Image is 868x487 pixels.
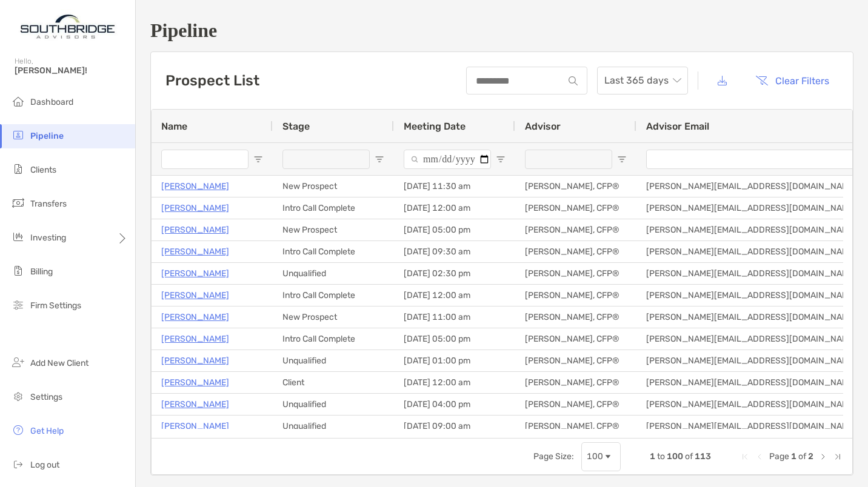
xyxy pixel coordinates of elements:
[273,241,394,262] div: Intro Call Complete
[740,452,750,462] div: First Page
[30,267,53,277] span: Billing
[791,451,796,462] span: 1
[11,196,25,210] img: transfers icon
[150,19,853,42] h1: Pipeline
[375,154,384,164] button: Open Filter Menu
[515,306,636,328] div: [PERSON_NAME], CFP®
[161,419,229,434] a: [PERSON_NAME]
[515,219,636,240] div: [PERSON_NAME], CFP®
[515,328,636,350] div: [PERSON_NAME], CFP®
[30,392,62,402] span: Settings
[533,451,574,462] div: Page Size:
[161,310,229,325] a: [PERSON_NAME]
[394,394,515,415] div: [DATE] 04:00 pm
[394,197,515,219] div: [DATE] 12:00 am
[569,76,578,85] img: input icon
[161,222,229,237] a: [PERSON_NAME]
[833,452,843,462] div: Last Page
[15,65,128,76] span: [PERSON_NAME]!
[161,244,229,259] a: [PERSON_NAME]
[515,241,636,262] div: [PERSON_NAME], CFP®
[496,154,506,164] button: Open Filter Menu
[755,452,764,462] div: Previous Page
[273,328,394,350] div: Intro Call Complete
[253,154,263,164] button: Open Filter Menu
[515,416,636,437] div: [PERSON_NAME], CFP®
[604,67,681,94] span: Last 365 days
[667,451,683,462] span: 100
[657,451,665,462] span: to
[394,306,515,328] div: [DATE] 11:00 am
[394,285,515,306] div: [DATE] 12:00 am
[273,219,394,240] div: New Prospect
[161,121,187,132] span: Name
[808,451,813,462] span: 2
[404,150,491,169] input: Meeting Date Filter Input
[11,162,25,176] img: clients icon
[685,451,693,462] span: of
[161,179,229,194] a: [PERSON_NAME]
[769,451,789,462] span: Page
[581,442,621,471] div: Page Size
[798,451,806,462] span: of
[11,389,25,403] img: settings icon
[11,423,25,437] img: get-help icon
[404,121,466,132] span: Meeting Date
[165,72,259,89] h3: Prospect List
[30,131,64,141] span: Pipeline
[394,176,515,197] div: [DATE] 11:30 am
[30,426,64,436] span: Get Help
[161,288,229,303] a: [PERSON_NAME]
[11,230,25,244] img: investing icon
[273,263,394,284] div: Unqualified
[11,457,25,471] img: logout icon
[394,328,515,350] div: [DATE] 05:00 pm
[161,331,229,346] a: [PERSON_NAME]
[525,121,561,132] span: Advisor
[11,94,25,108] img: dashboard icon
[11,128,25,142] img: pipeline icon
[515,263,636,284] div: [PERSON_NAME], CFP®
[515,285,636,306] div: [PERSON_NAME], CFP®
[30,300,81,311] span: Firm Settings
[11,263,25,278] img: billing icon
[515,350,636,371] div: [PERSON_NAME], CFP®
[11,355,25,369] img: add_new_client icon
[161,200,229,216] a: [PERSON_NAME]
[161,266,229,281] a: [PERSON_NAME]
[394,350,515,371] div: [DATE] 01:00 pm
[650,451,655,462] span: 1
[273,197,394,219] div: Intro Call Complete
[273,285,394,306] div: Intro Call Complete
[161,375,229,390] p: [PERSON_NAME]
[30,199,67,209] span: Transfers
[161,150,249,169] input: Name Filter Input
[646,121,709,132] span: Advisor Email
[617,154,627,164] button: Open Filter Menu
[695,451,711,462] span: 113
[161,397,229,412] a: [PERSON_NAME]
[15,5,121,48] img: Zoe Logo
[746,67,838,94] button: Clear Filters
[515,176,636,197] div: [PERSON_NAME], CFP®
[30,97,73,107] span: Dashboard
[273,350,394,371] div: Unqualified
[818,452,828,462] div: Next Page
[515,394,636,415] div: [PERSON_NAME], CFP®
[515,197,636,219] div: [PERSON_NAME], CFP®
[394,416,515,437] div: [DATE] 09:00 am
[30,233,66,243] span: Investing
[394,372,515,393] div: [DATE] 12:00 am
[30,358,88,368] span: Add New Client
[273,372,394,393] div: Client
[161,353,229,368] a: [PERSON_NAME]
[394,219,515,240] div: [DATE] 05:00 pm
